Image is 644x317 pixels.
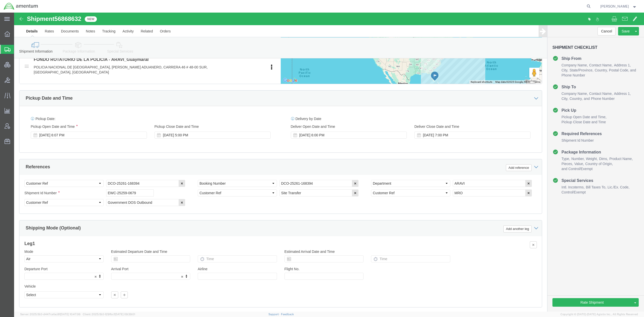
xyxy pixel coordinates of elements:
[268,313,281,316] a: Support
[60,313,80,316] span: [DATE] 10:47:06
[115,313,135,316] span: [DATE] 09:39:01
[600,3,637,9] button: [PERSON_NAME]
[20,313,80,316] span: Server: 2025.19.0-d447cefac8f
[83,313,135,316] span: Client: 2025.19.0-129fbcf
[281,313,294,316] a: Feedback
[560,312,638,316] span: Copyright © [DATE]-[DATE] Agistix Inc., All Rights Reserved
[600,4,629,9] span: Jason Champagne
[4,3,38,10] img: logo
[14,13,644,312] iframe: FS Legacy Container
